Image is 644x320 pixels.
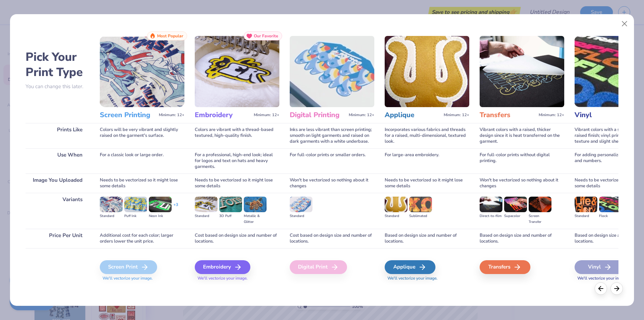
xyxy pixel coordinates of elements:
div: Metallic & Glitter [244,213,267,225]
div: For a classic look or large order. [100,148,184,173]
img: Transfers [480,36,564,107]
div: Incorporates various fabrics and threads for a raised, multi-dimensional, textured look. [385,123,469,148]
div: Needs to be vectorized so it might lose some details [195,173,279,193]
span: Minimum: 12+ [349,113,374,117]
div: Screen Print [100,260,157,274]
div: Standard [100,213,123,219]
div: Cost based on design size and number of locations. [195,229,279,248]
img: Direct-to-film [480,197,502,212]
h3: Digital Printing [290,111,346,120]
span: Minimum: 12+ [159,113,184,117]
div: Neon Ink [149,213,172,219]
div: Needs to be vectorized so it might lose some details [385,173,469,193]
h3: Applique [385,111,441,120]
h3: Screen Printing [100,111,156,120]
div: Vinyl [575,260,625,274]
div: Price Per Unit [26,229,89,248]
div: Puff Ink [124,213,147,219]
p: You can change this later. [26,84,89,90]
div: Colors are vibrant with a thread-based textured, high-quality finish. [195,123,279,148]
span: We'll vectorize your image. [195,275,279,281]
div: Standard [385,213,407,219]
span: Most Popular [157,34,183,38]
div: Won't be vectorized so nothing about it changes [290,173,374,193]
img: Screen Transfer [529,197,551,212]
div: For a professional, high-end look; ideal for logos and text on hats and heavy garments. [195,148,279,173]
img: Screen Printing [100,36,184,107]
div: Vibrant colors with a raised, thicker design since it is heat transferred on the garment. [480,123,564,148]
img: Standard [290,197,313,212]
div: Additional cost for each color; larger orders lower the unit price. [100,229,184,248]
h2: Pick Your Print Type [26,49,89,80]
div: Supacolor [504,213,527,219]
h3: Transfers [480,111,536,120]
div: Transfers [480,260,530,274]
div: Needs to be vectorized so it might lose some details [100,173,184,193]
div: Use When [26,148,89,173]
img: Flock [599,197,622,212]
div: Inks are less vibrant than screen printing; smooth on light garments and raised on dark garments ... [290,123,374,148]
div: Cost based on design size and number of locations. [290,229,374,248]
div: Standard [195,213,218,219]
div: Direct-to-film [480,213,502,219]
div: + 3 [173,202,178,214]
div: For large-area embroidery. [385,148,469,173]
img: Supacolor [504,197,527,212]
span: Our Favorite [254,34,278,38]
img: Standard [575,197,597,212]
span: Minimum: 12+ [539,113,564,117]
img: Applique [385,36,469,107]
div: Sublimated [409,213,432,219]
div: Flock [599,213,622,219]
img: Digital Printing [290,36,374,107]
div: Screen Transfer [529,213,551,225]
img: Standard [100,197,123,212]
h3: Vinyl [575,111,631,120]
span: Minimum: 12+ [444,113,469,117]
img: Metallic & Glitter [244,197,267,212]
div: For full-color prints without digital printing. [480,148,564,173]
img: Sublimated [409,197,432,212]
h3: Embroidery [195,111,251,120]
div: Variants [26,193,89,228]
img: Embroidery [195,36,279,107]
div: Based on design size and number of locations. [385,229,469,248]
img: Puff Ink [124,197,147,212]
span: We'll vectorize your image. [100,275,184,281]
img: 3D Puff [219,197,242,212]
button: Close [618,17,631,30]
div: Applique [385,260,435,274]
img: Neon Ink [149,197,172,212]
div: Embroidery [195,260,250,274]
span: Minimum: 12+ [254,113,279,117]
span: We'll vectorize your image. [385,275,469,281]
div: Won't be vectorized so nothing about it changes [480,173,564,193]
div: Image You Uploaded [26,173,89,193]
div: Colors will be very vibrant and slightly raised on the garment's surface. [100,123,184,148]
div: For full-color prints or smaller orders. [290,148,374,173]
div: Based on design size and number of locations. [480,229,564,248]
div: Prints Like [26,123,89,148]
div: Standard [575,213,597,219]
div: Digital Print [290,260,347,274]
div: 3D Puff [219,213,242,219]
img: Standard [385,197,407,212]
div: Standard [290,213,313,219]
img: Standard [195,197,218,212]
